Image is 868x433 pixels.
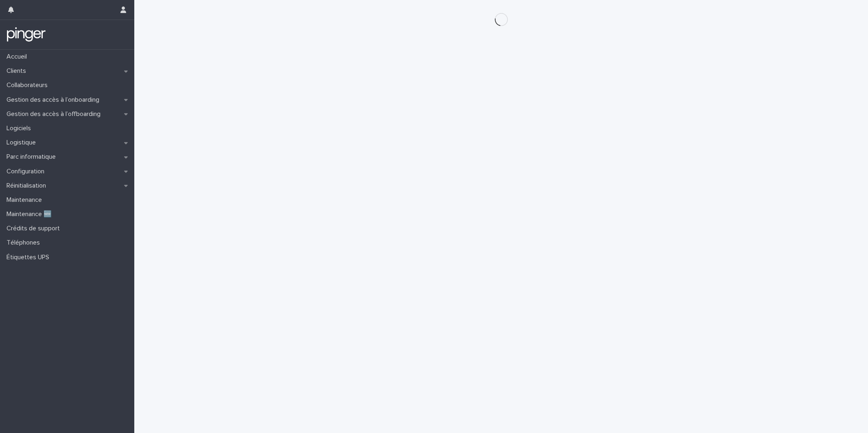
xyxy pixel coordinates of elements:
[3,182,52,190] p: Réinitialisation
[3,125,37,132] p: Logiciels
[3,81,54,89] p: Collaborateurs
[3,110,107,118] p: Gestion des accès à l’offboarding
[3,239,46,247] p: Téléphones
[7,26,46,43] img: mTgBEunGTSyRkCgitkcU
[3,139,42,147] p: Logistique
[3,67,33,75] p: Clients
[3,168,51,175] p: Configuration
[3,196,48,204] p: Maintenance
[3,96,106,104] p: Gestion des accès à l’onboarding
[3,53,33,61] p: Accueil
[3,254,56,261] p: Étiquettes UPS
[3,225,66,232] p: Crédits de support
[3,210,58,218] p: Maintenance 🆕
[3,153,62,161] p: Parc informatique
